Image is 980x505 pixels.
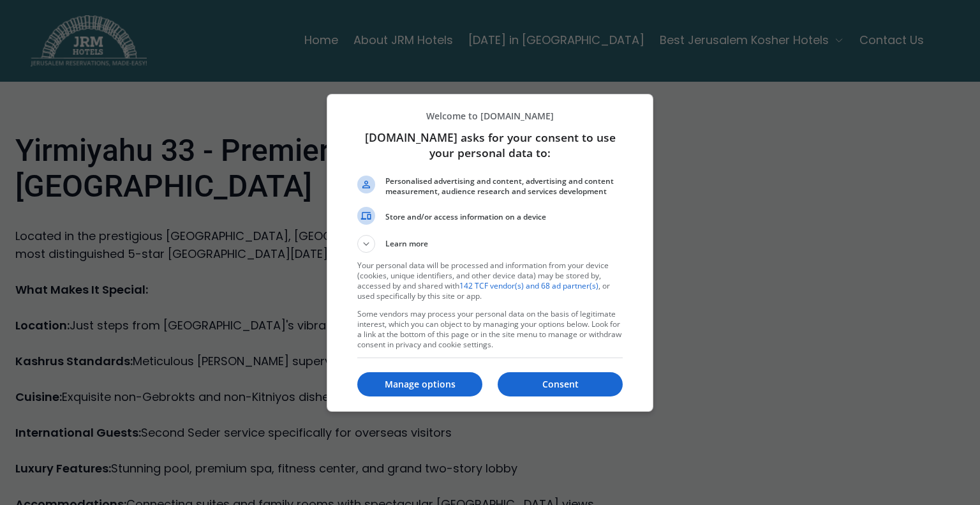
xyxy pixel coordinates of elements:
[385,212,623,222] span: Store and/or access information on a device
[357,260,623,301] p: Your personal data will be processed and information from your device (cookies, unique identifier...
[357,235,623,253] button: Learn more
[459,280,598,291] a: 142 TCF vendor(s) and 68 ad partner(s)
[498,378,623,391] p: Consent
[385,176,623,197] span: Personalised advertising and content, advertising and content measurement, audience research and ...
[357,110,623,122] p: Welcome to [DOMAIN_NAME]
[357,378,482,391] p: Manage options
[357,130,623,160] h1: [DOMAIN_NAME] asks for your consent to use your personal data to:
[357,309,623,350] p: Some vendors may process your personal data on the basis of legitimate interest, which you can ob...
[385,238,428,253] span: Learn more
[357,372,482,396] button: Manage options
[327,94,653,412] div: jrmhotels.com asks for your consent to use your personal data to:
[498,372,623,396] button: Consent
